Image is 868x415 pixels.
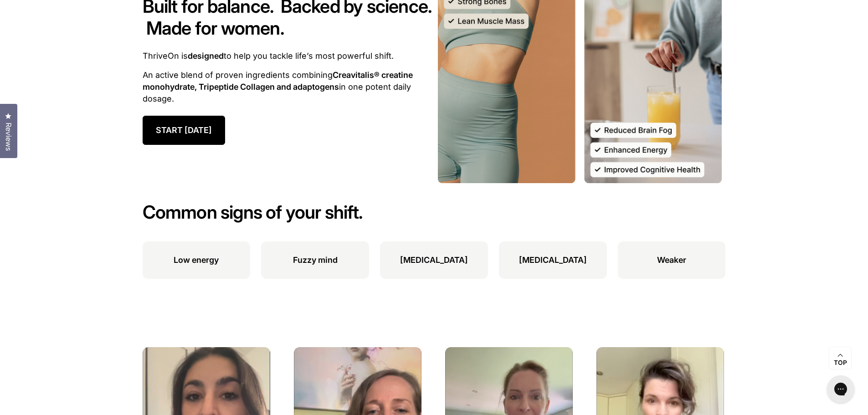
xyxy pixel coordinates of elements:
p: Fuzzy mind [293,254,338,266]
span: Top [834,359,847,367]
p: An active blend of proven ingredients combining in one potent daily dosage. [143,69,434,105]
strong: Creavitalis® creatine monohydrate, Tripeptide Collagen and adaptogens [143,70,413,92]
p: ThriveOn is to help you tackle life’s most powerful shift. [143,50,434,62]
span: Reviews [2,123,14,151]
p: Low energy [174,254,219,266]
iframe: Gorgias live chat messenger [822,372,859,406]
strong: designed [188,51,224,61]
p: [MEDICAL_DATA] [400,254,468,266]
p: Weaker [657,254,686,266]
h2: Common signs of your shift. [143,201,726,223]
p: [MEDICAL_DATA] [519,254,587,266]
a: START [DATE] [143,116,225,145]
